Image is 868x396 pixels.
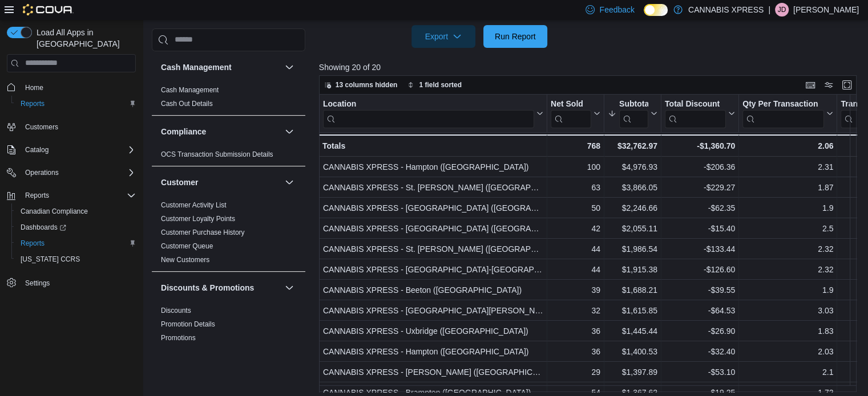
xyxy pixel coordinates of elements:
[21,239,45,248] span: Reports
[152,304,305,349] div: Discounts & Promotions
[161,177,198,188] h3: Customer
[742,365,833,379] div: 2.1
[778,3,786,17] span: JD
[619,99,648,109] div: Subtotal
[323,99,543,128] button: Location
[323,263,543,276] div: CANNABIS XPRESS - [GEOGRAPHIC_DATA]-[GEOGRAPHIC_DATA] ([GEOGRAPHIC_DATA])
[551,139,600,153] div: 768
[495,31,536,42] span: Run Report
[16,221,71,234] a: Dashboards
[551,160,600,174] div: 100
[742,222,833,235] div: 2.5
[11,219,140,235] a: Dashboards
[551,99,591,109] div: Net Sold
[608,345,657,358] div: $1,400.53
[688,3,764,17] p: CANNABIS XPRESS
[742,139,833,153] div: 2.06
[804,78,817,92] button: Keyboard shortcuts
[282,125,296,138] button: Compliance
[21,120,63,134] a: Customers
[608,99,657,128] button: Subtotal
[161,126,206,137] h3: Compliance
[7,75,136,321] nav: Complex example
[161,62,232,73] h3: Cash Management
[16,252,84,266] a: [US_STATE] CCRS
[608,304,657,317] div: $1,615.85
[608,242,657,256] div: $1,986.54
[21,99,45,108] span: Reports
[419,80,462,89] span: 1 field sorted
[551,283,600,297] div: 39
[2,165,140,181] button: Operations
[742,99,833,128] button: Qty Per Transaction
[152,83,305,115] div: Cash Management
[608,324,657,338] div: $1,445.44
[21,255,80,264] span: [US_STATE] CCRS
[551,222,600,235] div: 42
[21,275,136,289] span: Settings
[21,276,54,290] a: Settings
[323,181,543,194] div: CANNABIS XPRESS - St. [PERSON_NAME] ([GEOGRAPHIC_DATA])
[822,78,835,92] button: Display options
[608,263,657,276] div: $1,915.38
[742,324,833,338] div: 1.83
[551,181,600,194] div: 63
[665,99,735,128] button: Total Discount
[161,62,280,73] button: Cash Management
[161,333,196,342] span: Promotions
[665,99,726,128] div: Total Discount
[742,181,833,194] div: 1.87
[161,228,245,237] span: Customer Purchase History
[161,150,273,158] a: OCS Transaction Submission Details
[323,99,534,128] div: Location
[319,62,862,73] p: Showing 20 of 20
[161,255,209,264] span: New Customers
[323,222,543,235] div: CANNABIS XPRESS - [GEOGRAPHIC_DATA] ([GEOGRAPHIC_DATA])
[665,160,735,174] div: -$206.36
[161,306,191,315] span: Discounts
[551,324,600,338] div: 36
[665,181,735,194] div: -$229.27
[152,198,305,271] div: Customer
[608,201,657,215] div: $2,246.66
[403,78,466,92] button: 1 field sorted
[551,263,600,276] div: 44
[323,365,543,379] div: CANNABIS XPRESS - [PERSON_NAME] ([GEOGRAPHIC_DATA])
[282,175,296,189] button: Customer
[161,126,280,137] button: Compliance
[16,236,49,250] a: Reports
[742,283,833,297] div: 1.9
[161,85,219,95] span: Cash Management
[161,256,209,264] a: New Customers
[551,345,600,358] div: 36
[2,119,140,135] button: Customers
[742,304,833,317] div: 3.03
[2,79,140,96] button: Home
[608,365,657,379] div: $1,397.89
[161,150,273,159] span: OCS Transaction Submission Details
[25,168,59,177] span: Operations
[551,99,600,128] button: Net Sold
[161,307,191,315] a: Discounts
[21,120,136,134] span: Customers
[608,283,657,297] div: $1,688.21
[742,263,833,276] div: 2.32
[793,3,859,17] p: [PERSON_NAME]
[665,283,735,297] div: -$39.55
[551,201,600,215] div: 50
[742,201,833,215] div: 1.9
[282,60,296,74] button: Cash Management
[161,215,235,223] a: Customer Loyalty Points
[161,214,235,223] span: Customer Loyalty Points
[665,324,735,338] div: -$26.90
[742,160,833,174] div: 2.31
[21,166,136,179] span: Operations
[411,25,475,48] button: Export
[25,123,58,132] span: Customers
[161,320,215,328] a: Promotion Details
[323,242,543,256] div: CANNABIS XPRESS - St. [PERSON_NAME] ([GEOGRAPHIC_DATA])
[21,80,136,95] span: Home
[161,100,213,108] a: Cash Out Details
[25,279,50,288] span: Settings
[161,334,196,342] a: Promotions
